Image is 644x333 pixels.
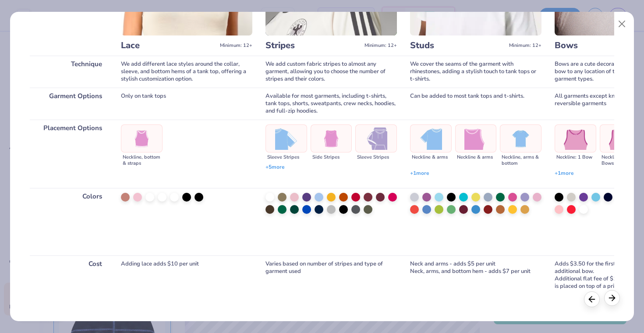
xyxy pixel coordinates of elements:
div: Adding lace adds $10 per unit [121,255,252,295]
span: Minimum: 12+ [220,43,252,49]
span: Minimum: 12+ [509,43,541,49]
div: Colors [30,188,111,255]
div: Placement Options [30,120,111,188]
div: Neckline, bottom & straps [121,154,163,166]
div: Neck and arms - adds $5 per unit Neck, arms, and bottom hem - adds $7 per unit [410,255,541,295]
img: Neckline: 3 Bows [605,128,635,150]
button: Close [614,16,630,32]
img: Neckline, arms & bottom [510,128,532,150]
img: Neckline & arms [420,128,442,150]
span: + 1 more [555,170,574,177]
span: + 5 more [265,163,285,171]
div: Sleeve Stripes [265,154,307,160]
div: We add custom fabric stripes to almost any garment, allowing you to choose the number of stripes ... [265,56,397,88]
img: Neckline & arms [464,128,487,150]
div: Can be added to most tank tops and t-shirts. [410,88,541,120]
div: Garment Options [30,88,111,120]
img: Neckline, bottom & straps [131,128,153,150]
img: Sleeve Stripes [275,128,297,150]
div: Varies based on number of stripes and type of garment used [265,255,397,295]
div: Only on tank tops [121,88,252,120]
h3: Studs [410,40,506,51]
div: Sleeve Stripes [355,154,397,160]
div: Available for most garments, including t-shirts, tank tops, shorts, sweatpants, crew necks, hoodi... [265,88,397,120]
img: Sleeve Stripes [365,128,387,150]
img: Neckline: 1 Bow [560,128,590,150]
div: Cost [30,255,111,295]
div: Neckline & arms [410,154,452,166]
div: We cover the seams of the garment with rhinestones, adding a stylish touch to tank tops or t-shirts. [410,56,541,88]
div: Neckline: 1 Bow [555,154,596,166]
h3: Lace [121,40,216,51]
div: We add different lace styles around the collar, sleeve, and bottom hems of a tank top, offering a... [121,56,252,88]
div: Side Stripes [311,154,352,160]
span: + 1 more [410,170,429,177]
div: Technique [30,56,111,88]
div: Neckline, arms & bottom [500,154,541,166]
h3: Stripes [265,40,361,51]
span: Minimum: 12+ [364,43,397,49]
img: Side Stripes [320,128,342,150]
div: Neckline: 3 Bows [600,154,641,166]
div: Neckline & arms [455,154,497,166]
